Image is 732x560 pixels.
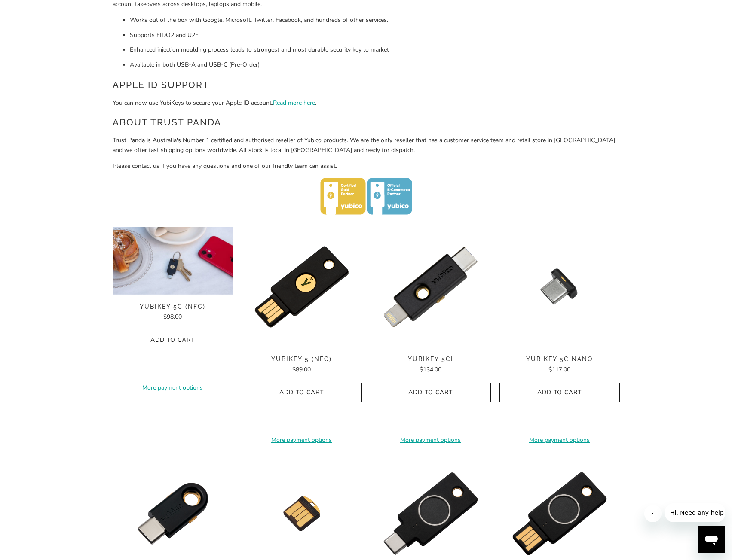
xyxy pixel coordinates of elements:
button: Add to Cart [499,383,620,402]
iframe: Close message [644,505,662,522]
img: YubiKey 5Ci - Trust Panda [371,227,491,347]
a: More payment options [113,383,233,393]
li: Enhanced injection moulding process leads to strongest and most durable security key to market [130,45,620,55]
span: YubiKey 5 (NFC) [242,356,362,363]
span: $117.00 [548,365,570,374]
button: Add to Cart [242,383,362,402]
button: Add to Cart [113,331,233,350]
a: YubiKey 5Ci $134.00 [371,356,491,374]
button: Add to Cart [371,383,491,402]
a: YubiKey 5Ci - Trust Panda YubiKey 5Ci - Trust Panda [371,227,491,347]
a: YubiKey 5 (NFC) $89.00 [242,356,362,374]
p: Please contact us if you have any questions and one of our friendly team can assist. [113,161,620,171]
a: More payment options [242,435,362,445]
span: Add to Cart [380,389,482,396]
p: You can now use YubiKeys to secure your Apple ID account. . [113,98,620,108]
span: Add to Cart [122,337,224,344]
li: Available in both USB-A and USB-C (Pre-Order) [130,60,620,70]
a: YubiKey 5C Nano - Trust Panda YubiKey 5C Nano - Trust Panda [499,227,620,347]
span: YubiKey 5C Nano [499,356,620,363]
iframe: Message from company [665,503,725,522]
li: Works out of the box with Google, Microsoft, Twitter, Facebook, and hundreds of other services. [130,15,620,25]
img: YubiKey 5 (NFC) - Trust Panda [242,227,362,347]
span: $134.00 [420,365,441,374]
span: Hi. Need any help? [5,6,62,13]
span: YubiKey 5Ci [371,356,491,363]
span: Add to Cart [251,389,353,396]
h2: Apple ID Support [113,78,620,92]
a: YubiKey 5C Nano $117.00 [499,356,620,374]
h2: About Trust Panda [113,116,620,129]
span: YubiKey 5C (NFC) [113,303,233,310]
p: Trust Panda is Australia's Number 1 certified and authorised reseller of Yubico products. We are ... [113,136,620,155]
a: YubiKey 5 (NFC) - Trust Panda YubiKey 5 (NFC) - Trust Panda [242,227,362,347]
a: YubiKey 5C (NFC) - Trust Panda YubiKey 5C (NFC) - Trust Panda [113,227,233,295]
img: YubiKey 5C Nano - Trust Panda [499,227,620,347]
li: Supports FIDO2 and U2F [130,30,620,40]
a: More payment options [499,435,620,445]
span: Add to Cart [508,389,611,396]
img: YubiKey 5C (NFC) - Trust Panda [113,227,233,295]
span: $98.00 [163,313,182,321]
a: Read more here [273,99,315,107]
a: YubiKey 5C (NFC) $98.00 [113,303,233,322]
span: $89.00 [292,365,311,374]
iframe: Button to launch messaging window [698,526,725,553]
a: More payment options [371,435,491,445]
